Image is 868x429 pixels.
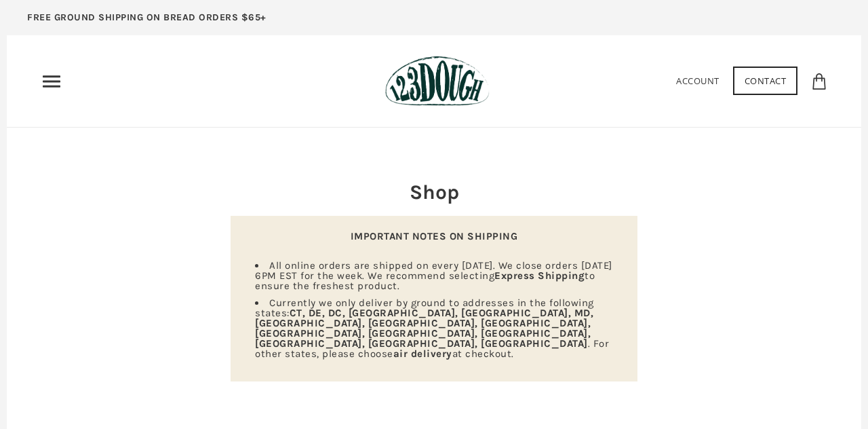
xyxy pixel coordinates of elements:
a: FREE GROUND SHIPPING ON BREAD ORDERS $65+ [7,7,287,35]
strong: air delivery [393,348,452,360]
nav: Primary [41,71,62,92]
img: 123Dough Bakery [385,56,489,107]
h2: Shop [231,178,637,206]
strong: IMPORTANT NOTES ON SHIPPING [351,230,518,242]
span: Currently we only deliver by ground to addresses in the following states: . For other states, ple... [255,297,609,360]
span: All online orders are shipped on every [DATE]. We close orders [DATE] 6PM EST for the week. We re... [255,259,612,292]
a: Account [676,75,719,87]
a: Contact [733,67,798,95]
strong: Express Shipping [494,269,585,282]
strong: CT, DE, DC, [GEOGRAPHIC_DATA], [GEOGRAPHIC_DATA], MD, [GEOGRAPHIC_DATA], [GEOGRAPHIC_DATA], [GEOG... [255,307,593,350]
p: FREE GROUND SHIPPING ON BREAD ORDERS $65+ [27,10,267,25]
